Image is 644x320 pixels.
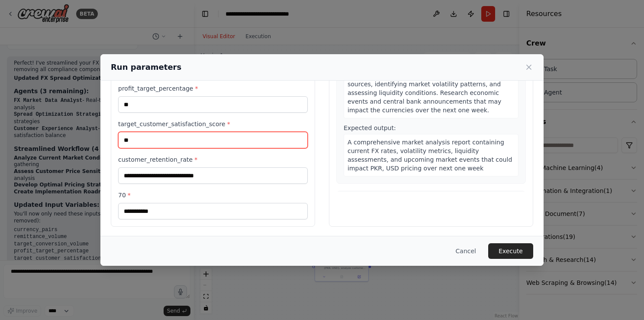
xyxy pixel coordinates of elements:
label: 70 [118,191,308,199]
label: profit_target_percentage [118,84,308,93]
label: customer_retention_rate [118,155,308,164]
label: target_customer_satisfaction_score [118,120,308,128]
button: Cancel [449,243,483,259]
span: Expected output: [344,124,396,131]
button: Execute [488,243,533,259]
h2: Run parameters [111,61,181,73]
span: A comprehensive market analysis report containing current FX rates, volatility metrics, liquidity... [348,139,512,172]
